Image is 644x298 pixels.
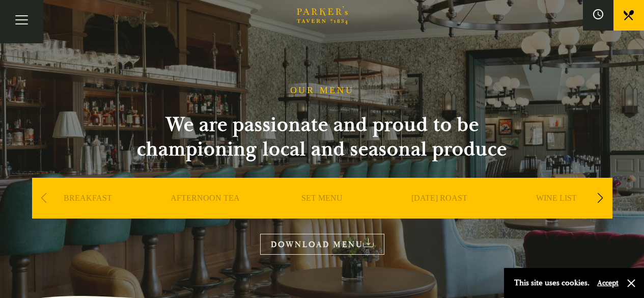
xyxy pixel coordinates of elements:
div: 3 / 9 [266,178,378,249]
a: WINE LIST [536,193,577,234]
a: BREAKFAST [64,193,112,234]
div: Next slide [594,187,607,209]
h1: OUR MENU [290,85,354,96]
a: SET MENU [301,193,343,234]
button: Accept [597,278,619,288]
button: Close and accept [626,278,636,288]
a: [DATE] ROAST [411,193,467,234]
a: AFTERNOON TEA [171,193,240,234]
div: 5 / 9 [500,178,612,249]
a: DOWNLOAD MENU [260,234,384,255]
div: 1 / 9 [32,178,144,249]
div: 4 / 9 [383,178,495,249]
h2: We are passionate and proud to be championing local and seasonal produce [119,113,526,161]
p: This site uses cookies. [514,276,590,290]
div: Previous slide [37,187,51,209]
div: 2 / 9 [149,178,261,249]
